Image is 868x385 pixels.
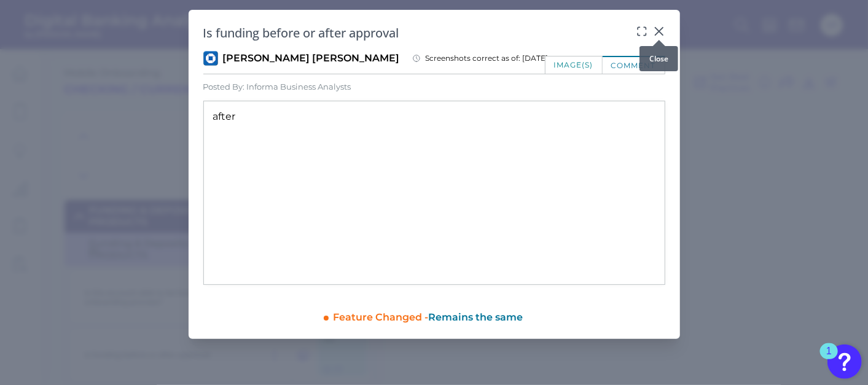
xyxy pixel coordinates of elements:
[429,311,523,323] span: Remains the same
[603,56,665,74] div: comment
[223,52,400,65] span: [PERSON_NAME] [PERSON_NAME]
[827,344,862,379] button: Open Resource Center, 1 new notification
[203,25,631,41] h2: Is funding before or after approval
[203,82,351,91] div: Posted By: Informa Business Analysts
[545,56,603,74] div: image(s)
[203,51,218,66] img: JP Morgan Chase
[426,53,549,63] span: Screenshots correct as of: [DATE]
[203,101,665,285] div: after
[826,351,832,367] div: 1
[334,306,665,324] div: Feature Changed -
[639,46,678,71] div: Close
